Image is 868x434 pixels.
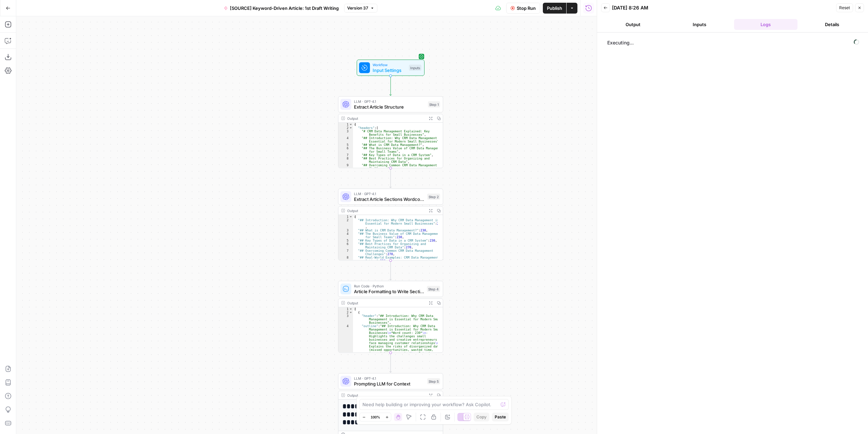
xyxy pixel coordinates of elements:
[601,19,665,30] button: Output
[347,5,368,11] span: Version 37
[338,153,353,157] div: 7
[354,103,425,110] span: Extract Article Structure
[338,215,353,219] div: 1
[427,194,440,200] div: Step 2
[338,324,353,379] div: 4
[354,288,424,295] span: Article Formatting to Write Sections
[495,414,506,420] span: Paste
[338,219,353,229] div: 2
[371,414,380,420] span: 100%
[338,242,353,249] div: 6
[409,65,421,71] div: Inputs
[349,123,353,126] span: Toggle code folding, rows 1 through 24
[349,126,353,130] span: Toggle code folding, rows 2 through 12
[338,239,353,242] div: 5
[349,215,353,219] span: Toggle code folding, rows 1 through 10
[354,196,425,203] span: Extract Article Sections Wordcount
[338,60,443,76] div: WorkflowInput SettingsInputs
[506,3,540,14] button: Stop Run
[347,393,425,398] div: Output
[800,19,864,30] button: Details
[373,67,406,74] span: Input Settings
[390,168,392,188] g: Edge from step_1 to step_2
[373,62,406,68] span: Workflow
[338,249,353,256] div: 7
[476,414,487,420] span: Copy
[390,260,392,280] g: Edge from step_2 to step_4
[338,314,353,324] div: 3
[390,353,392,373] g: Edge from step_4 to step_5
[338,164,353,170] div: 9
[349,311,353,314] span: Toggle code folding, rows 2 through 5
[338,189,443,261] div: LLM · GPT-4.1Extract Article Sections WordcountStep 2Output{ "## Introduction: Why CRM Data Manag...
[338,157,353,164] div: 8
[338,256,353,263] div: 8
[428,101,440,108] div: Step 1
[338,307,353,311] div: 1
[836,3,853,12] button: Reset
[347,116,425,121] div: Output
[349,307,353,311] span: Toggle code folding, rows 1 through 34
[547,5,562,12] span: Publish
[354,99,425,104] span: LLM · GPT-4.1
[230,5,339,12] span: [SOURCE] Keyword-Driven Article: 1st Draft Writing
[338,229,353,232] div: 3
[347,208,425,213] div: Output
[338,126,353,130] div: 2
[354,191,425,196] span: LLM · GPT-4.1
[492,413,509,421] button: Paste
[734,19,798,30] button: Logs
[338,96,443,168] div: LLM · GPT-4.1Extract Article StructureStep 1Output{ "headers":[ "# CRM Data Management Explained:...
[347,300,425,306] div: Output
[338,147,353,153] div: 6
[427,378,440,384] div: Step 5
[605,37,861,48] span: Executing...
[839,5,850,11] span: Reset
[220,3,343,14] button: [SOURCE] Keyword-Driven Article: 1st Draft Writing
[338,311,353,314] div: 2
[474,413,489,421] button: Copy
[344,4,377,13] button: Version 37
[668,19,731,30] button: Inputs
[390,76,392,96] g: Edge from start to step_1
[543,3,566,14] button: Publish
[338,130,353,136] div: 3
[338,143,353,147] div: 5
[338,232,353,239] div: 4
[427,286,440,292] div: Step 4
[338,123,353,126] div: 1
[338,281,443,353] div: Run Code · PythonArticle Formatting to Write SectionsStep 4Output[ { "header":"## Introduction: W...
[517,5,536,12] span: Stop Run
[354,283,424,289] span: Run Code · Python
[354,380,425,387] span: Prompting LLM for Context
[354,376,425,381] span: LLM · GPT-4.1
[338,136,353,143] div: 4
